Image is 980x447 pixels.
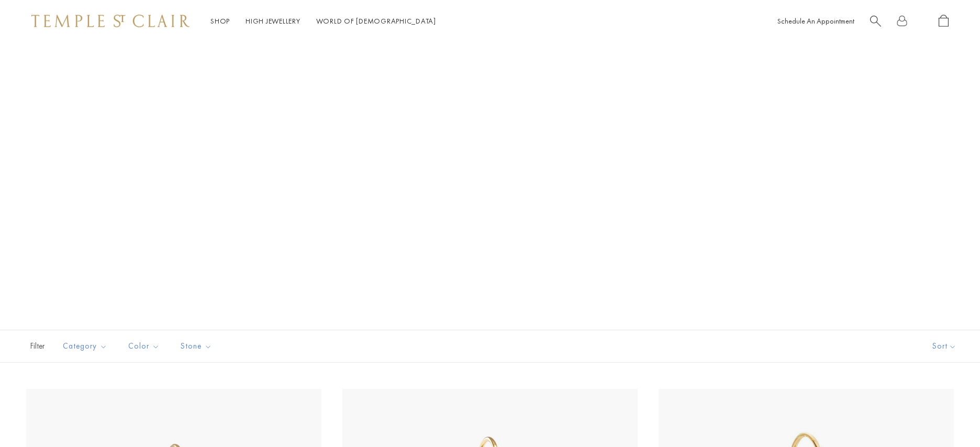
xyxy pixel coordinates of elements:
a: ShopShop [210,16,230,26]
span: Category [58,340,115,353]
button: Stone [173,334,220,358]
img: Temple St. Clair [31,15,190,27]
nav: Main navigation [210,15,436,28]
a: Open Shopping Bag [939,15,949,28]
button: Show sort by [909,330,980,362]
span: Stone [175,340,220,353]
a: World of [DEMOGRAPHIC_DATA]World of [DEMOGRAPHIC_DATA] [316,16,436,26]
span: Color [123,340,168,353]
a: High JewelleryHigh Jewellery [246,16,300,26]
a: Search [870,15,881,28]
button: Category [55,334,115,358]
button: Color [120,334,168,358]
a: Schedule An Appointment [777,16,854,26]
